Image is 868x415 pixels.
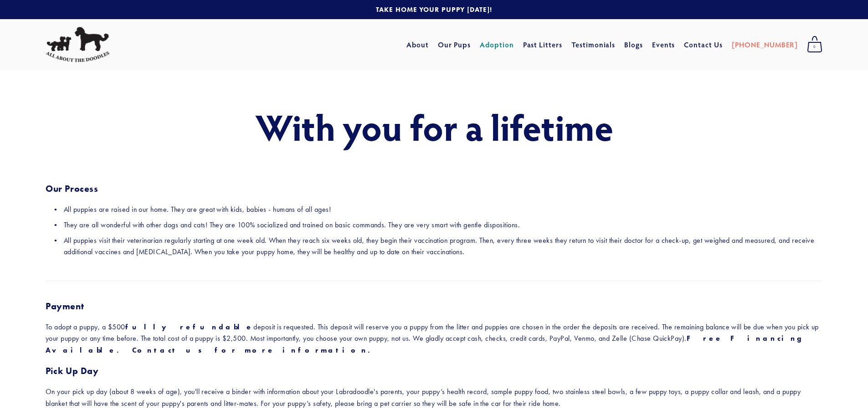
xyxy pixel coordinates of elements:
img: All About The Doodles [46,27,109,62]
span: 0 [807,41,822,53]
p: On your pick up day (about 8 weeks of age), you'll receive a binder with information about your L... [46,386,822,409]
a: Events [652,36,675,53]
strong: Pick Up Day [46,365,99,376]
a: Adoption [480,36,514,53]
a: About [406,36,429,53]
strong: Our Process [46,183,98,194]
a: Past Litters [523,40,563,49]
p: All puppies visit their veterinarian regularly starting at one week old. When they reach six week... [64,235,822,258]
a: Blogs [624,36,643,53]
a: 0 items in cart [802,33,827,56]
h1: With you for a lifetime [46,107,822,147]
p: To adopt a puppy, a $500 deposit is requested. This deposit will reserve you a puppy from the lit... [46,321,822,356]
a: Contact Us [684,36,723,53]
a: [PHONE_NUMBER] [732,36,798,53]
strong: Free Financing Available. Contact us for more information. [46,334,812,354]
a: Testimonials [571,36,616,53]
a: Our Pups [438,36,471,53]
strong: fully refundable [125,323,254,331]
strong: Payment [46,301,84,312]
p: All puppies are raised in our home. They are great with kids, babies - humans of all ages! [64,204,822,215]
p: They are all wonderful with other dogs and cats! They are 100% socialized and trained on basic co... [64,219,822,231]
